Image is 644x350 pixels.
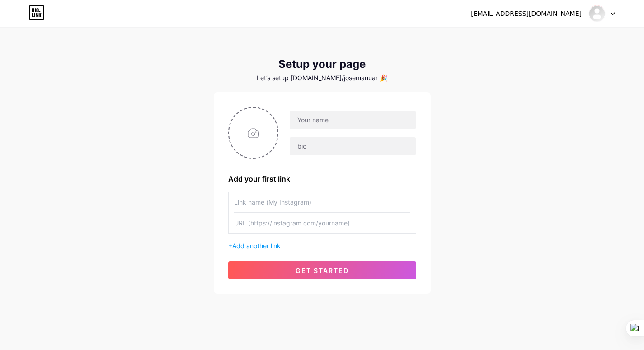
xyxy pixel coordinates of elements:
div: [EMAIL_ADDRESS][DOMAIN_NAME] [471,9,582,19]
div: Let’s setup [DOMAIN_NAME]/josemanuar 🎉 [214,74,431,82]
div: Setup your page [214,58,431,71]
div: + [228,241,416,250]
div: Add your first link [228,173,416,184]
span: Add another link [232,242,281,249]
input: Your name [290,111,415,129]
input: URL (https://instagram.com/yourname) [234,213,410,233]
input: bio [290,137,415,155]
input: Link name (My Instagram) [234,192,410,212]
img: Jose Manuel Portillo Gonzalez [588,5,606,22]
span: get started [296,267,349,274]
button: get started [228,261,416,279]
